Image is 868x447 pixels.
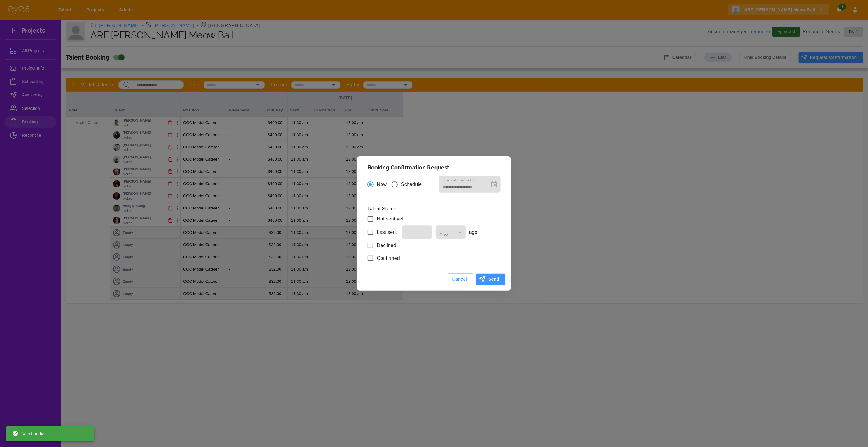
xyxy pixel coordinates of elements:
button: Cancel [448,273,473,285]
div: Talent added [12,428,46,439]
span: Declined [377,242,396,249]
p: Talent Status [367,205,501,213]
span: Now [377,181,387,188]
span: Not sent yet [377,215,403,223]
label: Basic date time picker [443,178,475,183]
span: Last sent [377,229,397,236]
button: Send [476,274,505,285]
div: Days [436,225,466,240]
h2: Booking Confirmation Request [360,159,508,176]
span: Confirmed [377,255,400,262]
span: Schedule [401,181,422,188]
span: ago. [469,229,479,236]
